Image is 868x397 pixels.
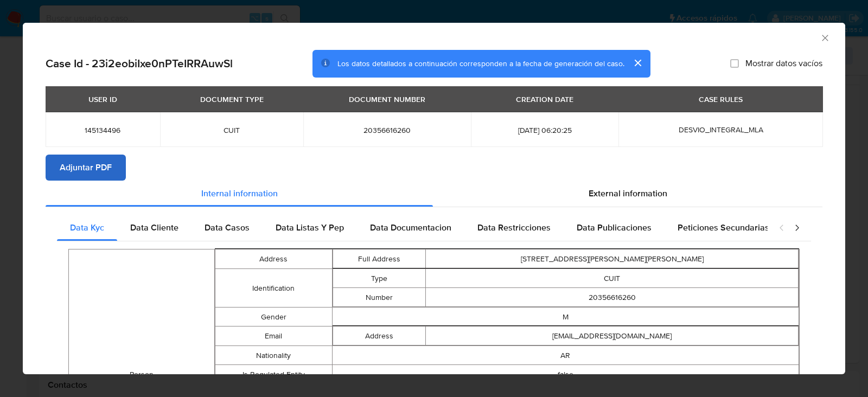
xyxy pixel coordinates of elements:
[194,90,270,108] div: DOCUMENT TYPE
[426,249,799,268] td: [STREET_ADDRESS][PERSON_NAME][PERSON_NAME]
[477,221,551,234] span: Data Restricciones
[46,155,126,181] button: Adjuntar PDF
[173,125,290,135] span: CUIT
[316,125,458,135] span: 20356616260
[333,269,426,288] td: Type
[70,221,104,234] span: Data Kyc
[589,187,667,200] span: External information
[337,58,624,69] span: Los datos detallados a continuación corresponden a la fecha de generación del caso.
[426,269,799,288] td: CUIT
[215,346,332,365] td: Nationality
[333,249,426,268] td: Full Address
[276,221,344,234] span: Data Listas Y Pep
[215,269,332,308] td: Identification
[82,90,124,108] div: USER ID
[370,221,451,234] span: Data Documentacion
[692,90,749,108] div: CASE RULES
[679,124,763,135] span: DESVIO_INTEGRAL_MLA
[332,308,799,326] td: M
[215,326,332,346] td: Email
[130,221,178,234] span: Data Cliente
[215,249,332,269] td: Address
[201,187,278,200] span: Internal information
[678,221,769,234] span: Peticiones Secundarias
[205,221,250,234] span: Data Casos
[46,56,233,71] h2: Case Id - 23i2eobiIxe0nPTeIRRAuwSl
[59,125,147,135] span: 145134496
[23,23,845,374] div: closure-recommendation-modal
[426,288,799,307] td: 20356616260
[333,326,426,345] td: Address
[60,156,112,180] span: Adjuntar PDF
[509,90,580,108] div: CREATION DATE
[46,181,822,207] div: Detailed info
[820,33,829,42] button: Cerrar ventana
[215,308,332,326] td: Gender
[333,288,426,307] td: Number
[745,58,822,69] span: Mostrar datos vacíos
[624,50,650,76] button: cerrar
[730,59,739,68] input: Mostrar datos vacíos
[426,326,799,345] td: [EMAIL_ADDRESS][DOMAIN_NAME]
[577,221,652,234] span: Data Publicaciones
[342,90,432,108] div: DOCUMENT NUMBER
[57,215,768,241] div: Detailed internal info
[215,365,332,384] td: Is Regulated Entity
[332,346,799,365] td: AR
[332,365,799,384] td: false
[484,125,605,135] span: [DATE] 06:20:25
